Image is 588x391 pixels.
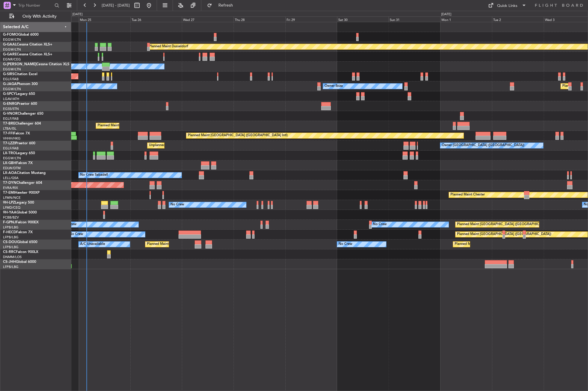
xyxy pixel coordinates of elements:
[3,250,16,254] span: CS-RRC
[3,181,42,185] a: T7-DYNChallenger 604
[3,63,69,66] a: G-[PERSON_NAME]Cessna Citation XLS
[3,191,39,195] a: T7-EMIHawker 900XP
[3,57,21,62] a: EGNR/CEG
[3,205,20,210] a: LFMD/CEQ
[389,16,440,22] div: Sun 31
[3,240,17,244] span: CS-DOU
[3,240,37,244] a: CS-DOUGlobal 6500
[3,250,38,254] a: CS-RRCFalcon 900LX
[492,16,544,22] div: Tue 2
[234,16,285,22] div: Thu 28
[3,107,19,111] a: EGSS/STN
[69,230,83,239] div: No Crew
[3,161,33,165] a: LX-GBHFalcon 7X
[3,112,43,116] a: G-VNORChallenger 650
[3,255,22,259] a: DNMM/LOS
[3,122,41,125] a: T7-BREChallenger 604
[3,151,35,155] a: LX-TROLegacy 650
[450,190,485,199] div: Planned Maint Chester
[337,16,389,22] div: Sat 30
[3,33,18,37] span: G-FOMO
[147,240,241,249] div: Planned Maint [GEOGRAPHIC_DATA] ([GEOGRAPHIC_DATA])
[3,221,16,224] span: F-GPNJ
[441,12,451,17] div: [DATE]
[339,240,352,249] div: No Crew
[3,235,19,240] a: LFPB/LBG
[3,132,30,135] a: T7-FFIFalcon 7X
[18,1,53,10] input: Trip Number
[3,171,46,175] a: LX-AOACitation Mustang
[3,97,19,101] a: LGAV/ATH
[3,181,16,185] span: T7-DYN
[3,231,33,234] a: F-HECDFalcon 7X
[3,171,17,175] span: LX-AOA
[3,176,19,180] a: LELL/QSA
[3,231,16,234] span: F-HECD
[3,122,15,125] span: T7-BRE
[3,92,16,96] span: G-SPCY
[3,260,16,264] span: CS-JHH
[3,63,36,66] span: G-[PERSON_NAME]
[457,220,551,229] div: Planned Maint [GEOGRAPHIC_DATA] ([GEOGRAPHIC_DATA])
[3,77,19,81] a: EGLF/FAB
[3,136,21,141] a: VHHH/HKG
[3,166,21,170] a: EDLW/DTM
[485,1,529,10] button: Quick Links
[3,260,36,264] a: CS-JHHGlobal 6000
[182,16,234,22] div: Wed 27
[3,211,37,214] a: 9H-YAAGlobal 5000
[3,221,39,224] a: F-GPNJFalcon 900EX
[170,200,184,209] div: No Crew
[98,121,170,130] div: Planned Maint Warsaw ([GEOGRAPHIC_DATA])
[3,191,15,195] span: T7-EMI
[79,16,130,22] div: Mon 25
[7,12,65,21] button: Only With Activity
[149,42,188,51] div: Planned Maint Dusseldorf
[3,142,15,145] span: T7-LZZI
[3,146,19,151] a: EGLF/FAB
[3,87,21,91] a: EGGW/LTN
[3,142,35,145] a: T7-LZZIPraetor 600
[457,230,551,239] div: Planned Maint [GEOGRAPHIC_DATA] ([GEOGRAPHIC_DATA])
[3,43,17,46] span: G-GAAL
[102,3,130,8] span: [DATE] - [DATE]
[3,201,15,204] span: 9H-LPZ
[3,265,19,269] a: LFPB/LBG
[204,1,240,10] button: Refresh
[149,141,247,150] div: Unplanned Maint [GEOGRAPHIC_DATA] ([GEOGRAPHIC_DATA])
[130,16,182,22] div: Tue 26
[3,211,16,214] span: 9H-YAA
[3,126,16,131] a: LTBA/ISL
[3,161,16,165] span: LX-GBH
[325,82,343,91] div: Owner Ibiza
[3,82,38,86] a: G-JAGAPhenom 300
[3,102,17,106] span: G-ENRG
[3,72,37,76] a: G-SIRSCitation Excel
[373,220,387,229] div: No Crew
[3,112,18,116] span: G-VNOR
[497,3,517,9] div: Quick Links
[3,116,19,121] a: EGLF/FAB
[3,53,17,56] span: G-GARE
[80,171,108,180] div: No Crew Sabadell
[3,102,37,106] a: G-ENRGPraetor 600
[3,33,39,37] a: G-FOMOGlobal 6000
[3,201,34,204] a: 9H-LPZLegacy 500
[3,151,16,155] span: LX-TRO
[442,141,524,150] div: Owner [GEOGRAPHIC_DATA] ([GEOGRAPHIC_DATA])
[3,225,19,230] a: LFPB/LBG
[3,245,19,249] a: LFPB/LBG
[3,53,52,56] a: G-GARECessna Citation XLS+
[3,92,35,96] a: G-SPCYLegacy 650
[3,82,17,86] span: G-JAGA
[3,43,52,46] a: G-GAALCessna Citation XLS+
[3,67,21,72] a: EGGW/LTN
[3,132,13,135] span: T7-FFI
[3,215,19,220] a: FCBB/BZV
[3,186,18,190] a: EVRA/RIX
[80,240,105,249] div: A/C Unavailable
[16,14,63,19] span: Only With Activity
[213,3,238,7] span: Refresh
[72,12,83,17] div: [DATE]
[3,72,14,76] span: G-SIRS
